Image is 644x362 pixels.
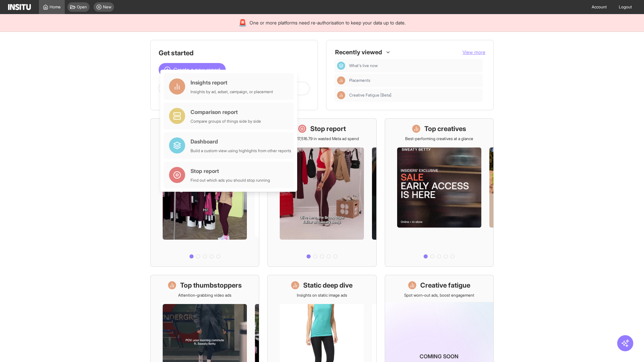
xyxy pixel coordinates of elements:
div: Insights [337,76,345,84]
a: Top creativesBest-performing creatives at a glance [385,118,494,267]
p: Best-performing creatives at a glance [405,136,473,141]
span: What's live now [349,63,480,68]
h1: Static deep dive [303,281,353,290]
button: Create a new report [159,63,226,76]
h1: Top thumbstoppers [180,281,242,290]
div: Insights by ad, adset, campaign, or placement [191,89,273,95]
p: Insights on static image ads [297,293,347,298]
span: Creative Fatigue [Beta] [349,93,391,98]
div: Insights report [191,78,273,86]
div: 🚨 [238,18,247,27]
img: Logo [8,4,31,10]
h1: Get started [159,48,310,58]
span: View more [463,49,485,55]
span: Create a new report [173,66,220,74]
span: One or more platforms need re-authorisation to keep your data up to date. [250,19,406,26]
span: Placements [349,78,370,83]
div: Insights [337,91,345,99]
span: Home [50,4,61,10]
span: Open [77,4,87,10]
p: Attention-grabbing video ads [178,293,231,298]
div: Stop report [191,167,270,175]
div: Comparison report [191,108,261,116]
h1: Top creatives [424,124,466,133]
h1: Stop report [310,124,346,133]
p: Save £17,516.79 in wasted Meta ad spend [285,136,359,141]
span: Creative Fatigue [Beta] [349,93,480,98]
span: Placements [349,78,480,83]
span: What's live now [349,63,378,68]
a: What's live nowSee all active ads instantly [150,118,259,267]
div: Find out which ads you should stop running [191,178,270,183]
span: New [103,4,111,10]
div: Dashboard [337,62,345,70]
div: Compare groups of things side by side [191,119,261,124]
div: Build a custom view using highlights from other reports [191,148,291,154]
div: Dashboard [191,137,291,145]
a: Stop reportSave £17,516.79 in wasted Meta ad spend [267,118,376,267]
button: View more [463,49,485,56]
